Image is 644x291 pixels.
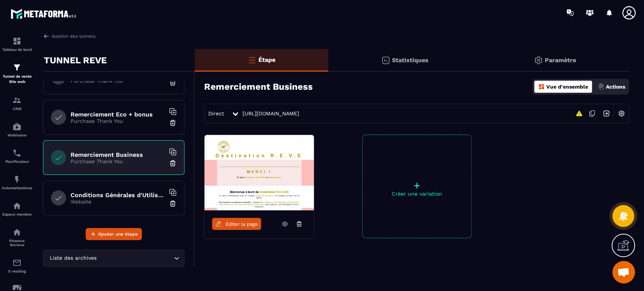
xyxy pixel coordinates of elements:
img: dashboard-orange.40269519.svg [538,83,545,90]
p: Webinaire [2,133,32,137]
div: Search for option [43,250,184,267]
p: Paramètre [545,57,576,64]
a: formationformationTunnel de vente Site web [2,57,32,90]
h3: Remerciement Business [204,81,313,92]
img: arrow-next.bcc2205e.svg [599,106,613,121]
img: image [204,135,314,210]
p: TUNNEL REVE [44,53,107,68]
img: trash [169,200,177,207]
img: scheduler [12,149,22,158]
img: arrow [43,33,50,40]
img: automations [12,122,22,131]
p: Website [71,199,165,205]
a: automationsautomationsWebinaire [2,116,32,143]
p: Automatisations [2,186,32,190]
h6: Conditions Générales d'Utilisation [71,191,165,199]
img: automations [12,201,22,210]
img: email [12,258,22,267]
img: trash [169,119,177,127]
a: schedulerschedulerPlanificateur [2,143,32,169]
img: logo [11,7,78,21]
button: Ajouter une étape [86,228,142,240]
h6: Remerciement Business [71,151,165,158]
img: automations [12,175,22,184]
p: Vue d'ensemble [546,84,588,90]
a: formationformationTableau de bord [2,31,32,57]
a: automationsautomationsAutomatisations [2,169,32,196]
a: Éditer la page [212,218,261,230]
img: trash [169,79,177,86]
p: Statistiques [392,57,429,64]
img: actions.d6e523a2.png [598,83,604,90]
img: stats.20deebd0.svg [381,56,390,65]
img: formation [12,37,22,46]
img: formation [12,96,22,105]
p: E-mailing [2,269,32,273]
span: Ajouter une étape [98,230,138,238]
p: Étape [258,56,275,63]
p: Actions [606,84,625,90]
span: Direct [208,110,224,116]
p: Tunnel de vente Site web [2,74,32,84]
img: setting-gr.5f69749f.svg [534,56,543,65]
a: formationformationCRM [2,90,32,116]
p: Planificateur [2,159,32,164]
p: Tableau de bord [2,47,32,52]
a: social-networksocial-networkRéseaux Sociaux [2,222,32,253]
img: social-network [12,228,22,237]
p: Purchase Thank You [71,118,165,124]
div: Ouvrir le chat [612,261,635,283]
a: [URL][DOMAIN_NAME] [243,110,299,116]
p: Créer une variation [363,191,471,197]
img: formation [12,63,22,72]
p: Réseaux Sociaux [2,239,32,247]
img: setting-w.858f3a88.svg [614,106,629,121]
a: automationsautomationsEspace membre [2,196,32,222]
span: Éditer la page [226,221,258,227]
p: CRM [2,107,32,111]
input: Search for option [98,254,172,262]
span: Liste des archives [48,254,98,262]
p: + [363,180,471,191]
p: Espace membre [2,212,32,216]
p: Purchase Thank You [71,158,165,164]
h6: Remerciement Eco + bonus [71,111,165,118]
img: bars-o.4a397970.svg [247,55,257,64]
a: emailemailE-mailing [2,253,32,279]
img: trash [169,159,177,167]
a: Gestion des tunnels [43,33,95,40]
